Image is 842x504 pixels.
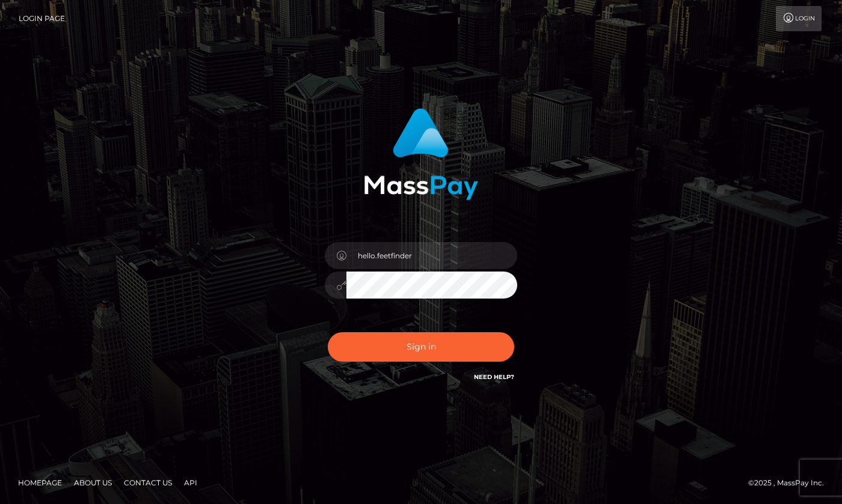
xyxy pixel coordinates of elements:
[748,476,833,490] div: © 2025 , MassPay Inc.
[364,108,478,200] img: MassPay Login
[179,473,202,492] a: API
[69,473,117,492] a: About Us
[346,242,517,269] input: Username...
[19,6,65,31] a: Login Page
[328,332,514,362] button: Sign in
[474,373,514,381] a: Need Help?
[776,6,822,31] a: Login
[13,473,67,492] a: Homepage
[119,473,177,492] a: Contact Us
